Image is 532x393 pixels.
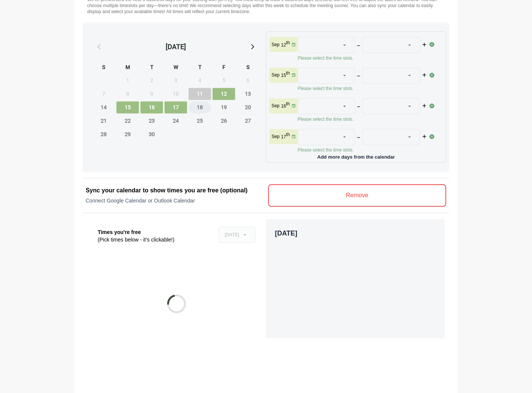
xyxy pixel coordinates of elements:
[92,102,115,114] span: Sunday, September 14, 2025
[237,102,259,114] span: Saturday, September 20, 2025
[92,115,115,127] span: Sunday, September 21, 2025
[141,115,163,127] span: Tuesday, September 23, 2025
[165,88,187,100] span: Wednesday, September 10, 2025
[141,63,163,73] div: T
[116,129,139,141] span: Monday, September 29, 2025
[165,115,187,127] span: Wednesday, September 24, 2025
[98,236,174,244] p: (Pick times below - it’s clickable!)
[281,42,286,48] strong: 12
[275,228,436,239] p: [DATE]
[298,117,429,123] p: Please select the time slots.
[116,75,139,87] span: Monday, September 1, 2025
[272,103,280,109] p: Sep
[116,102,139,114] span: Monday, September 15, 2025
[286,71,290,76] sup: th
[165,63,187,73] div: W
[213,115,235,127] span: Friday, September 26, 2025
[189,115,211,127] span: Thursday, September 25, 2025
[269,152,443,160] p: Add more days from the calendar
[268,184,446,207] v-button: Remove
[92,129,115,141] span: Sunday, September 28, 2025
[298,55,429,61] p: Please select the time slots.
[189,88,211,100] span: Thursday, September 11, 2025
[237,75,259,87] span: Saturday, September 6, 2025
[116,115,139,127] span: Monday, September 22, 2025
[165,102,187,114] span: Wednesday, September 17, 2025
[116,88,139,100] span: Monday, September 8, 2025
[86,186,264,195] h2: Sync your calendar to show times you are free (optional)
[286,40,290,45] sup: th
[281,135,286,140] strong: 17
[298,86,429,92] p: Please select the time slots.
[286,102,290,107] sup: th
[298,147,429,153] p: Please select the time slots.
[213,75,235,87] span: Friday, September 5, 2025
[237,115,259,127] span: Saturday, September 27, 2025
[98,229,174,236] p: Times you're free
[213,102,235,114] span: Friday, September 19, 2025
[141,88,163,100] span: Tuesday, September 9, 2025
[92,88,115,100] span: Sunday, September 7, 2025
[141,75,163,87] span: Tuesday, September 2, 2025
[286,132,290,138] sup: th
[165,75,187,87] span: Wednesday, September 3, 2025
[272,134,280,140] p: Sep
[272,42,280,48] p: Sep
[213,88,235,100] span: Friday, September 12, 2025
[281,104,286,109] strong: 16
[86,197,264,205] p: Connect Google Calendar or Outlook Calendar
[141,129,163,141] span: Tuesday, September 30, 2025
[237,88,259,100] span: Saturday, September 13, 2025
[213,63,235,73] div: F
[166,42,186,52] div: [DATE]
[189,63,211,73] div: T
[272,72,280,78] p: Sep
[237,63,259,73] div: S
[281,73,286,78] strong: 15
[141,102,163,114] span: Tuesday, September 16, 2025
[189,102,211,114] span: Thursday, September 18, 2025
[116,63,139,73] div: M
[189,75,211,87] span: Thursday, September 4, 2025
[92,63,115,73] div: S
